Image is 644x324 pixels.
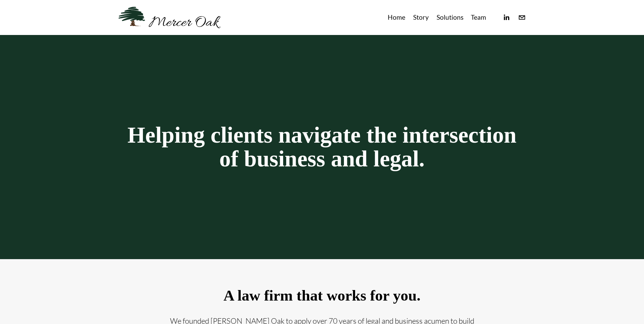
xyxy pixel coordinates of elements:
h2: A law firm that works for you. [169,287,475,304]
a: info@merceroaklaw.com [518,14,526,21]
a: Team [471,12,486,23]
a: Home [388,12,405,23]
h1: Helping clients navigate the intersection of business and legal. [118,123,526,171]
a: Story [413,12,429,23]
a: Solutions [437,12,463,23]
a: linkedin-unauth [502,14,510,21]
